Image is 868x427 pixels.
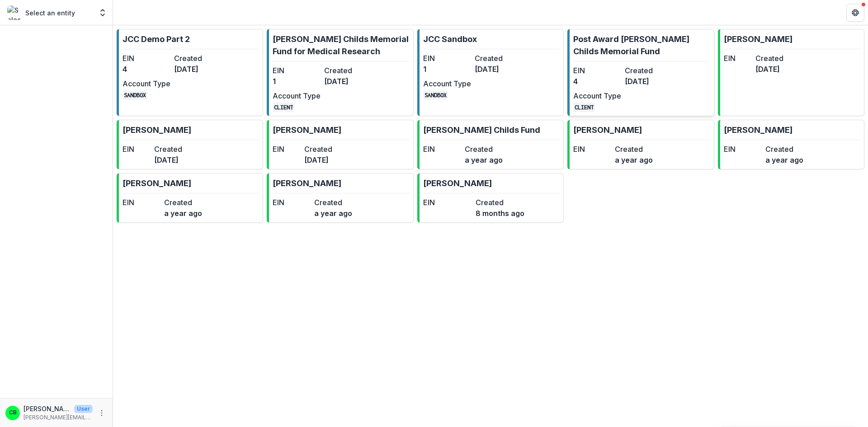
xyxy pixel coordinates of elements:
dt: EIN [423,53,471,64]
a: [PERSON_NAME] Childs FundEINCreateda year ago [417,120,564,169]
code: SANDBOX [123,90,147,100]
dt: EIN [123,197,160,208]
p: [PERSON_NAME][EMAIL_ADDRESS][PERSON_NAME][DOMAIN_NAME] [24,413,93,422]
dt: EIN [423,197,472,208]
dd: [DATE] [324,76,372,87]
a: [PERSON_NAME]EINCreated[DATE] [267,120,413,169]
dt: EIN [573,65,621,76]
dd: [DATE] [625,76,673,87]
a: [PERSON_NAME]EINCreated[DATE] [718,29,864,116]
code: CLIENT [573,103,595,112]
a: JCC Demo Part 2EIN4Created[DATE]Account TypeSANDBOX [117,29,263,116]
p: JCC Sandbox [423,33,477,45]
code: CLIENT [273,103,294,112]
p: [PERSON_NAME] Childs Memorial Fund for Medical Research [273,33,409,57]
dt: Created [476,197,524,208]
dd: 1 [423,64,471,75]
a: [PERSON_NAME] Childs Memorial Fund for Medical ResearchEIN1Created[DATE]Account TypeCLIENT [267,29,413,116]
dt: Created [755,53,783,64]
dd: [DATE] [304,155,332,165]
dt: Created [164,197,202,208]
p: [PERSON_NAME] [123,177,191,189]
p: [PERSON_NAME] [724,124,793,136]
dt: EIN [123,144,151,155]
p: [PERSON_NAME] [423,177,492,189]
dt: Created [154,144,182,155]
img: Select an entity [7,5,22,20]
a: [PERSON_NAME]EINCreated[DATE] [117,120,263,169]
dt: EIN [273,65,321,76]
p: User [74,405,93,413]
dd: a year ago [164,208,202,219]
dt: EIN [724,53,752,64]
code: SANDBOX [423,90,448,100]
a: [PERSON_NAME]EINCreateda year ago [117,173,263,223]
dt: EIN [724,144,762,155]
dd: 1 [273,76,321,87]
dd: [DATE] [174,64,222,75]
dd: 4 [573,76,621,87]
dd: [DATE] [755,64,783,75]
dt: Created [625,65,673,76]
a: [PERSON_NAME]EINCreateda year ago [567,120,714,169]
div: Christina Bruno [9,410,17,416]
a: [PERSON_NAME]EINCreateda year ago [718,120,864,169]
dt: Created [475,53,523,64]
dd: [DATE] [154,155,182,165]
dd: 4 [123,64,170,75]
p: [PERSON_NAME] [123,124,191,136]
a: JCC SandboxEIN1Created[DATE]Account TypeSANDBOX [417,29,564,116]
dt: EIN [273,144,301,155]
dt: EIN [573,144,611,155]
dt: Created [324,65,372,76]
dd: a year ago [615,155,653,165]
a: Post Award [PERSON_NAME] Childs Memorial FundEIN4Created[DATE]Account TypeCLIENT [567,29,714,116]
dt: EIN [273,197,311,208]
p: [PERSON_NAME] [24,404,71,413]
p: [PERSON_NAME] [573,124,642,136]
dd: a year ago [465,155,503,165]
dt: Account Type [573,90,621,101]
dt: Created [765,144,803,155]
dt: Created [615,144,653,155]
dt: EIN [123,53,170,64]
p: [PERSON_NAME] [724,33,793,45]
p: JCC Demo Part 2 [123,33,190,45]
dd: a year ago [314,208,352,219]
dt: Account Type [123,78,170,89]
dd: [DATE] [475,64,523,75]
p: Select an entity [25,8,75,18]
button: More [96,408,107,418]
dt: Created [314,197,352,208]
button: Get Help [846,4,864,22]
dt: EIN [423,144,461,155]
dt: Created [304,144,332,155]
dt: Created [465,144,503,155]
p: Post Award [PERSON_NAME] Childs Memorial Fund [573,33,710,57]
dd: a year ago [765,155,803,165]
p: [PERSON_NAME] [273,177,341,189]
dd: 8 months ago [476,208,524,219]
dt: Created [174,53,222,64]
dt: Account Type [423,78,471,89]
p: [PERSON_NAME] Childs Fund [423,124,540,136]
dt: Account Type [273,90,321,101]
p: [PERSON_NAME] [273,124,341,136]
a: [PERSON_NAME]EINCreated8 months ago [417,173,564,223]
button: Open entity switcher [96,4,109,22]
a: [PERSON_NAME]EINCreateda year ago [267,173,413,223]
